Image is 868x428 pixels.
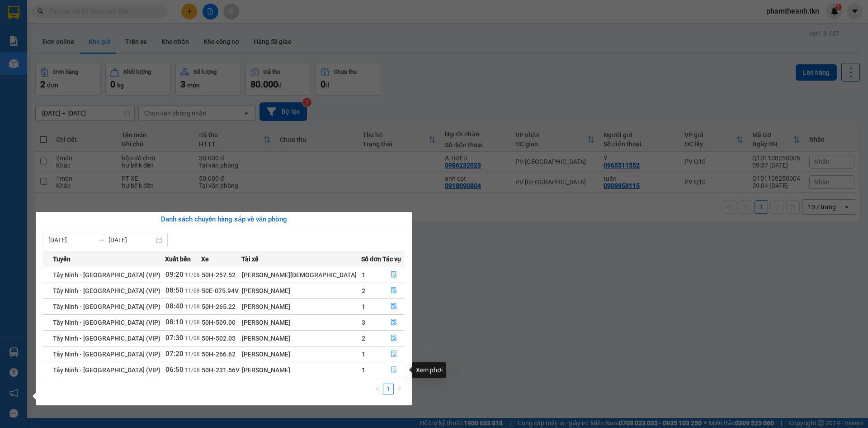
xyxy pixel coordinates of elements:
span: 50H-257.52 [202,271,236,279]
span: 1 [362,303,365,310]
span: 1 [362,271,365,279]
span: left [375,386,380,391]
div: [PERSON_NAME] [242,333,360,343]
span: 2 [362,335,365,342]
span: Xuất bến [165,254,191,264]
span: Tác vụ [382,254,401,264]
button: file-done [383,268,405,282]
span: 06:50 [165,365,184,374]
button: file-done [383,315,405,330]
span: file-done [391,335,397,342]
button: left [372,384,383,394]
input: Đến ngày [108,235,154,245]
li: Next Page [394,384,405,394]
span: 11/08 [185,351,200,357]
span: 50H-265.22 [202,303,236,310]
span: 07:20 [165,350,184,358]
span: 50H-502.05 [202,335,236,342]
div: [PERSON_NAME] [242,302,360,312]
span: 11/08 [185,319,200,326]
span: 09:20 [165,270,184,279]
span: 11/08 [185,288,200,294]
span: 3 [362,319,365,326]
span: Tây Ninh - [GEOGRAPHIC_DATA] (VIP) [53,271,160,279]
button: file-done [383,299,405,314]
a: 1 [383,384,393,394]
span: 08:50 [165,286,184,294]
input: Từ ngày [48,235,94,245]
span: 1 [362,351,365,358]
div: Danh sách chuyến hàng sắp về văn phòng [43,214,405,225]
span: 11/08 [185,272,200,278]
span: Tài xế [241,254,259,264]
span: 50H-231.56V [202,366,240,374]
span: file-done [391,287,397,294]
div: [PERSON_NAME][DEMOGRAPHIC_DATA] [242,270,360,280]
span: 07:30 [165,334,184,342]
button: file-done [383,331,405,346]
div: [PERSON_NAME] [242,349,360,359]
span: 1 [362,366,365,374]
span: 2 [362,287,365,294]
span: 50H-266.62 [202,351,236,358]
span: file-done [391,351,397,358]
span: 50H-509.00 [202,319,236,326]
li: 1 [383,384,394,394]
span: file-done [391,303,397,310]
span: file-done [391,319,397,326]
span: Tuyến [53,254,71,264]
span: Tây Ninh - [GEOGRAPHIC_DATA] (VIP) [53,319,160,326]
span: 08:40 [165,302,184,310]
span: 08:10 [165,318,184,326]
span: Số đơn [361,254,382,264]
div: Xem phơi [412,362,446,378]
div: [PERSON_NAME] [242,286,360,296]
button: right [394,384,405,394]
button: file-done [383,347,405,361]
span: to [98,236,105,244]
span: 11/08 [185,367,200,373]
span: 50E-075.94V [202,287,239,294]
span: 11/08 [185,335,200,341]
span: file-done [391,366,397,374]
span: Tây Ninh - [GEOGRAPHIC_DATA] (VIP) [53,287,160,294]
span: swap-right [98,236,105,244]
span: Tây Ninh - [GEOGRAPHIC_DATA] (VIP) [53,351,160,358]
li: Previous Page [372,384,383,394]
span: Tây Ninh - [GEOGRAPHIC_DATA] (VIP) [53,303,160,310]
span: Tây Ninh - [GEOGRAPHIC_DATA] (VIP) [53,335,160,342]
span: 11/08 [185,303,200,310]
button: file-done [383,363,405,377]
button: file-done [383,284,405,298]
span: file-done [391,271,397,279]
span: Tây Ninh - [GEOGRAPHIC_DATA] (VIP) [53,366,160,374]
div: [PERSON_NAME] [242,365,360,375]
div: [PERSON_NAME] [242,317,360,327]
span: Xe [201,254,209,264]
span: right [396,386,402,391]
